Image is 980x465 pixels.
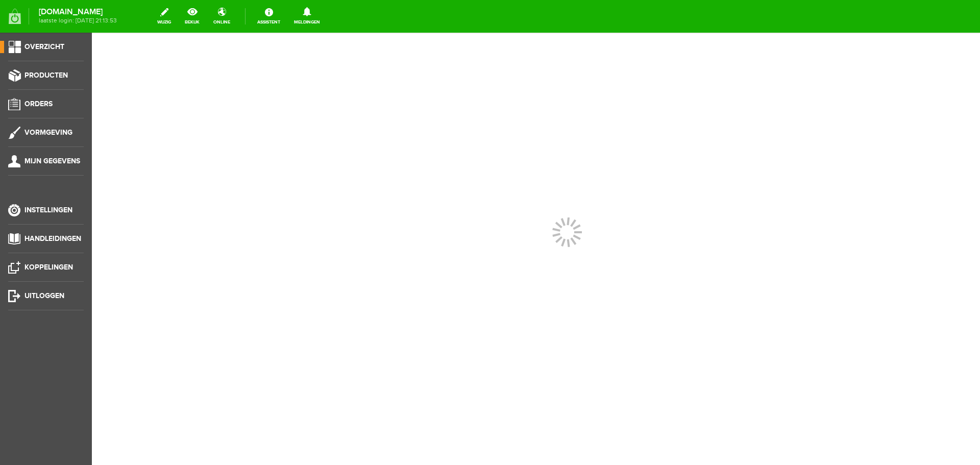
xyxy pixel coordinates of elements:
span: Koppelingen [24,263,73,272]
span: Orders [24,100,53,108]
a: bekijk [179,5,206,28]
span: Instellingen [24,206,72,214]
a: Assistent [251,5,286,28]
span: Vormgeving [24,128,72,137]
a: wijzig [151,5,177,28]
span: Mijn gegevens [24,157,80,165]
span: Uitloggen [24,291,64,300]
span: Overzicht [24,42,64,51]
a: online [207,5,236,28]
span: Handleidingen [24,234,81,243]
span: Producten [24,71,68,80]
span: laatste login: [DATE] 21:13:53 [39,18,117,23]
strong: [DOMAIN_NAME] [39,9,117,15]
a: Meldingen [288,5,326,28]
